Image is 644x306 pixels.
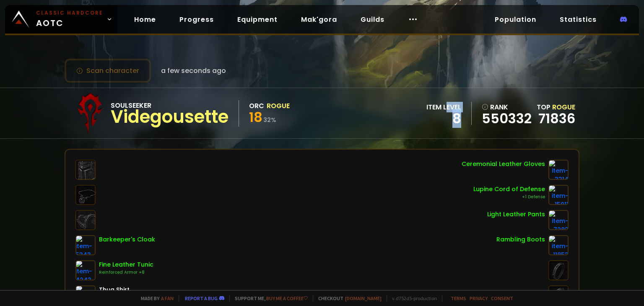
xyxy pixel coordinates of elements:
[99,260,153,269] div: Fine Leather Tunic
[231,11,284,28] a: Equipment
[548,235,569,255] img: item-11853
[354,11,391,28] a: Guilds
[99,269,153,276] div: Reinforced Armor +8
[538,109,575,128] a: 71836
[263,116,276,124] small: 32 %
[462,160,545,169] div: Ceremonial Leather Gloves
[99,235,155,244] div: Barkeeper's Cloak
[482,102,532,112] div: rank
[75,235,96,255] img: item-5343
[451,295,466,301] a: Terms
[266,295,308,301] a: Buy me a coffee
[548,185,569,205] img: item-15011
[127,11,163,28] a: Home
[487,210,545,219] div: Light Leather Pants
[470,295,488,301] a: Privacy
[75,260,96,280] img: item-4243
[185,295,218,301] a: Report a bug
[111,111,229,123] div: Videgousette
[136,295,174,301] span: Made by
[173,11,221,28] a: Progress
[426,102,461,112] div: item level
[249,108,262,127] span: 18
[552,102,575,112] span: Rogue
[537,102,575,112] div: Top
[548,210,569,230] img: item-7282
[482,112,532,125] a: 550332
[426,112,461,125] div: 8
[553,11,603,28] a: Statistics
[36,9,103,17] small: Classic Hardcore
[294,11,344,28] a: Mak'gora
[491,295,513,301] a: Consent
[345,295,382,301] a: [DOMAIN_NAME]
[36,9,103,29] span: AOTC
[99,285,130,294] div: Thug Shirt
[473,194,545,200] div: +1 Defense
[111,100,229,111] div: Soulseeker
[161,295,174,301] a: a fan
[65,59,151,83] button: Scan character
[313,295,382,301] span: Checkout
[161,65,226,76] span: a few seconds ago
[496,235,545,244] div: Rambling Boots
[488,11,543,28] a: Population
[249,101,264,111] div: Orc
[229,295,308,301] span: Support me,
[267,101,290,111] div: Rogue
[5,5,117,34] a: Classic HardcoreAOTC
[548,160,569,180] img: item-3314
[473,185,545,194] div: Lupine Cord of Defense
[387,295,437,301] span: v. d752d5 - production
